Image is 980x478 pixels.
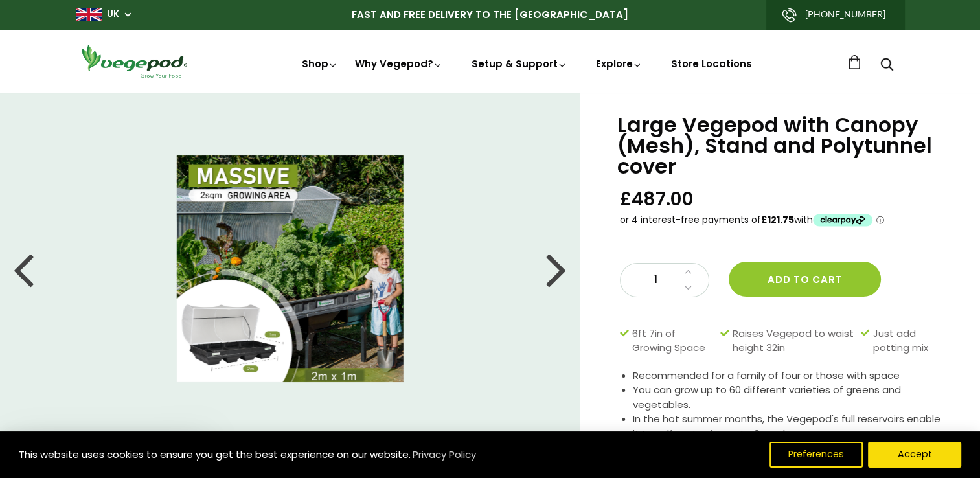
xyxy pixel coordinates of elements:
[681,280,696,297] a: Decrease quantity by 1
[633,383,948,412] li: You can grow up to 60 different varieties of greens and vegetables.
[596,57,643,71] a: Explore
[733,326,854,356] span: Raises Vegepod to waist height 32in
[729,262,881,297] button: Add to cart
[620,187,694,211] span: £487.00
[472,57,567,71] a: Setup & Support
[302,57,338,71] a: Shop
[633,271,678,288] span: 1
[617,115,948,177] h1: Large Vegepod with Canopy (Mesh), Stand and Polytunnel cover
[633,412,948,441] li: In the hot summer months, the Vegepod's full reservoirs enable it to self-water for up to 3 weeks
[76,43,192,80] img: Vegepod
[872,326,941,356] span: Just add potting mix
[411,443,478,466] a: Privacy Policy (opens in a new tab)
[355,57,443,71] a: Why Vegepod?
[107,8,119,21] a: UK
[177,155,404,382] img: Large Vegepod with Canopy (Mesh), Stand and Polytunnel cover
[681,264,696,280] a: Increase quantity by 1
[769,442,863,468] button: Preferences
[868,442,961,468] button: Accept
[76,8,102,21] img: gb_large.png
[633,369,948,383] li: Recommended for a family of four or those with space
[632,326,714,356] span: 6ft 7in of Growing Space
[19,448,411,461] span: This website uses cookies to ensure you get the best experience on our website.
[880,59,893,73] a: Search
[671,57,752,71] a: Store Locations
